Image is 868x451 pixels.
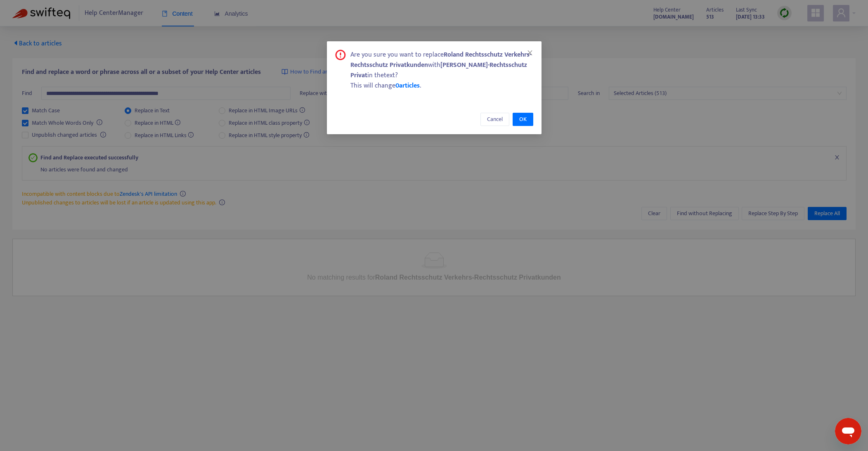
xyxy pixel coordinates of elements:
[480,113,509,126] button: Cancel
[350,50,533,81] div: Are you sure you want to replace with in the text ?
[835,418,861,444] iframe: Schaltfläche zum Öffnen des Messaging-Fensters
[519,115,527,124] span: OK
[513,113,533,126] button: OK
[525,48,535,57] button: Close
[395,80,420,91] span: 0 articles
[527,50,533,56] span: close
[487,115,503,124] span: Cancel
[350,81,533,91] div: This will change .
[350,59,527,81] b: [PERSON_NAME]-Rechtsschutz Privat
[350,49,531,71] b: Roland Rechtsschutz Verkehrs-Rechtsschutz Privatkunden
